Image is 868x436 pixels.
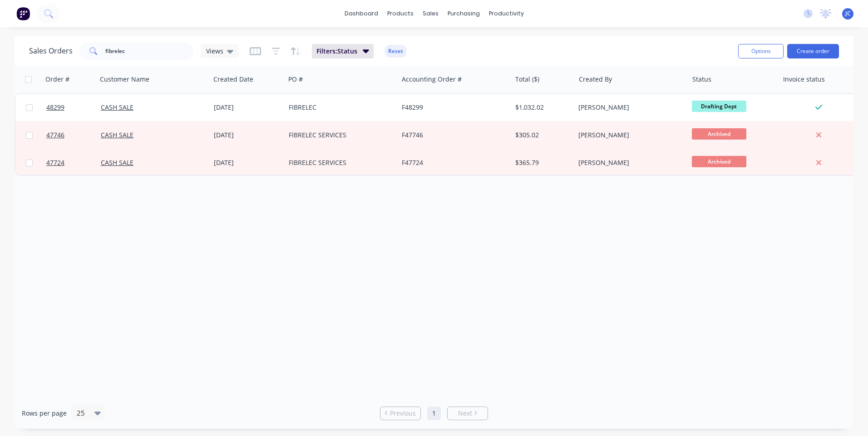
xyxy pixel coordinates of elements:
div: Accounting Order # [402,75,462,84]
div: Status [692,75,711,84]
span: Previous [390,409,416,418]
span: Drafting Dept [692,101,746,112]
span: 47724 [46,158,64,167]
div: [DATE] [214,103,281,112]
a: Next page [448,409,488,418]
div: sales [418,7,443,20]
img: Factory [16,7,30,20]
div: Invoice status [783,75,825,84]
a: 47724 [46,149,101,176]
span: Views [206,46,223,56]
h1: Sales Orders [29,47,73,55]
div: FIBRELEC SERVICES [289,158,390,167]
div: PO # [288,75,303,84]
ul: Pagination [376,407,492,420]
input: Search... [105,42,194,60]
a: 48299 [46,94,101,121]
div: F47724 [402,158,503,167]
div: Total ($) [515,75,539,84]
a: dashboard [340,7,383,20]
button: Filters:Status [312,44,374,58]
button: Options [738,44,784,58]
div: F48299 [402,103,503,112]
span: Filters: Status [316,47,357,56]
div: [DATE] [214,131,281,140]
a: Page 1 is your current page [427,407,441,420]
span: 47746 [46,131,64,140]
span: Archived [692,156,746,167]
div: [PERSON_NAME] [578,103,679,112]
div: Created Date [213,75,253,84]
div: products [383,7,418,20]
div: F47746 [402,131,503,140]
div: $305.02 [515,131,568,140]
div: Created By [579,75,612,84]
div: Customer Name [100,75,149,84]
div: FIBRELEC [289,103,390,112]
span: JC [845,10,851,18]
div: $365.79 [515,158,568,167]
a: Previous page [380,409,420,418]
button: Create order [787,44,839,58]
div: [PERSON_NAME] [578,131,679,140]
div: $1,032.02 [515,103,568,112]
a: CASH SALE [101,158,133,167]
span: Next [458,409,472,418]
div: purchasing [443,7,484,20]
button: Reset [385,45,407,58]
a: CASH SALE [101,131,133,139]
a: CASH SALE [101,103,133,111]
div: [DATE] [214,158,281,167]
a: 47746 [46,121,101,149]
div: FIBRELEC SERVICES [289,131,390,140]
div: Order # [45,75,69,84]
div: [PERSON_NAME] [578,158,679,167]
span: 48299 [46,103,64,112]
div: productivity [484,7,528,20]
span: Archived [692,128,746,140]
span: Rows per page [22,409,67,418]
